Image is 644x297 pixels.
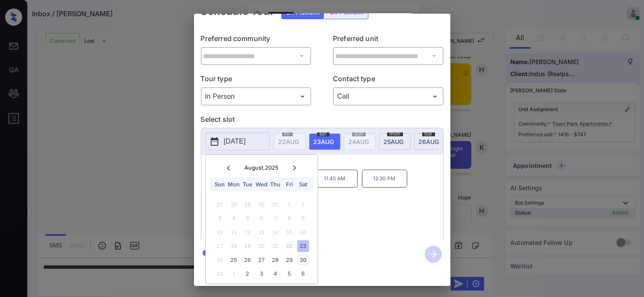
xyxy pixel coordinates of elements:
div: Not available Sunday, August 10th, 2025 [214,226,226,238]
div: In Person [203,89,309,103]
div: month 2025-08 [208,197,315,281]
p: *Available time slots [213,155,443,170]
p: Preferred unit [333,33,444,47]
span: 26 AUG [419,138,439,145]
div: Not available Monday, August 11th, 2025 [228,226,239,238]
div: Not available Sunday, August 3rd, 2025 [214,213,226,224]
p: Tour type [201,74,312,87]
div: Sat [297,179,309,190]
p: 11:45 AM [312,170,358,188]
div: Fri [283,179,295,190]
div: Not available Thursday, August 7th, 2025 [270,213,281,224]
p: Preferred community [201,33,312,47]
div: date-select [379,133,411,150]
div: Not available Monday, July 28th, 2025 [228,199,239,210]
p: 12:30 PM [362,170,407,188]
div: date-select [414,133,446,150]
button: [DATE] [206,132,270,150]
div: Mon [228,179,239,190]
div: Not available Wednesday, July 30th, 2025 [256,199,267,210]
div: Not available Wednesday, August 13th, 2025 [256,226,267,238]
div: Not available Friday, August 1st, 2025 [283,199,295,210]
div: Not available Tuesday, August 5th, 2025 [242,213,253,224]
div: Call [335,89,441,103]
div: Not available Tuesday, August 12th, 2025 [242,226,253,238]
p: Contact type [333,74,444,87]
div: Thu [270,179,281,190]
span: sat [317,131,329,136]
div: Not available Saturday, August 2nd, 2025 [297,199,309,210]
div: Not available Friday, August 8th, 2025 [283,213,295,224]
div: Not available Wednesday, August 6th, 2025 [256,213,267,224]
div: Not available Thursday, August 14th, 2025 [270,226,281,238]
span: mon [387,131,403,136]
div: Sun [214,179,226,190]
div: Wed [256,179,267,190]
div: Not available Saturday, August 9th, 2025 [297,213,309,224]
button: btn-next [420,243,447,265]
div: Not available Saturday, August 16th, 2025 [297,226,309,238]
span: 25 AUG [384,138,404,145]
p: [DATE] [224,136,246,147]
div: Not available Tuesday, July 29th, 2025 [242,199,253,210]
div: Not available Sunday, July 27th, 2025 [214,199,226,210]
div: Not available Thursday, July 31st, 2025 [270,199,281,210]
div: Not available Friday, August 15th, 2025 [283,226,295,238]
div: August , 2025 [244,165,279,171]
div: date-select [309,133,341,150]
span: tue [422,131,435,136]
p: Select slot [201,114,444,128]
div: Tue [242,179,253,190]
div: Not available Monday, August 4th, 2025 [228,213,239,224]
span: 23 AUG [314,138,334,145]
